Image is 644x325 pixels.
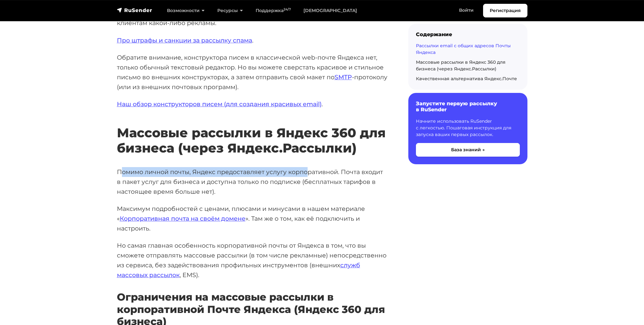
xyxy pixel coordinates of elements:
img: RuSender [117,7,152,13]
a: Рассылки email с общих адресов Почты Яндекса [416,43,511,55]
div: Содержание [416,31,520,37]
p: . [117,36,388,45]
a: Про штрафы и санкции за рассылку спама [117,36,252,44]
a: Наш обзор конструкторов писем (для создания красивых email) [117,100,322,108]
a: [DEMOGRAPHIC_DATA] [297,4,363,17]
a: Корпоративная почта на своём домене [120,215,245,222]
p: Но самая главная особенность корпоративной почты от Яндекса в том, что вы сможете отправлять масс... [117,241,388,280]
p: Обратите внимание, конструктора писем в классической web-почте Яндекса нет, только обычный тексто... [117,53,388,92]
a: служб массовых рассылок [117,261,360,279]
button: База знаний → [416,143,520,157]
sup: 24/7 [284,7,291,11]
a: Ресурсы [211,4,249,17]
p: Начните использовать RuSender с легкостью. Пошаговая инструкция для запуска ваших первых рассылок. [416,118,520,138]
h6: Запустите первую рассылку в RuSender [416,101,520,113]
a: Массовые рассылки в Яндекс 360 для бизнеса (через Яндекс.Рассылки) [416,59,506,72]
h2: Массовые рассылки в Яндекс 360 для бизнеса (через Яндекс.Рассылки) [117,107,388,156]
a: Войти [453,4,480,17]
p: Помимо личной почты, Яндекс предоставляет услугу корпоративной. Почта входит в пакет услуг для би... [117,167,388,196]
a: Возможности [161,4,211,17]
a: SMTP [335,73,352,81]
a: Запустите первую рассылку в RuSender Начните использовать RuSender с легкостью. Пошаговая инструк... [408,93,527,164]
a: Поддержка24/7 [249,4,297,17]
a: Регистрация [483,4,527,17]
p: . [117,99,388,109]
a: Качественная альтернатива Яндекс.Почте [416,76,517,81]
p: Максимум подробностей с ценами, плюсами и минусами в нашем материале « ». Там же о том, как её по... [117,204,388,233]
